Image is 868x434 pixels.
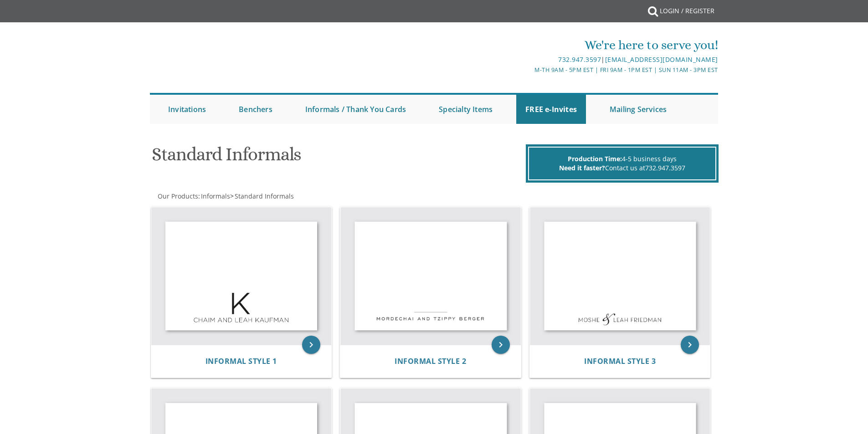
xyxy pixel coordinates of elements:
div: 4-5 business days Contact us at [528,147,716,180]
a: Our Products [157,192,198,200]
div: M-Th 9am - 5pm EST | Fri 9am - 1pm EST | Sun 11am - 3pm EST [340,65,718,75]
a: 732.947.3597 [645,163,685,172]
a: keyboard_arrow_right [492,336,510,354]
a: keyboard_arrow_right [681,336,699,354]
a: keyboard_arrow_right [302,336,320,354]
span: Informal Style 3 [584,356,656,366]
a: FREE e-Invites [516,95,586,124]
a: Invitations [159,95,215,124]
a: Specialty Items [430,95,502,124]
img: Informal Style 3 [530,207,710,345]
a: Standard Informals [234,192,294,200]
div: | [340,54,718,65]
a: Informal Style 3 [584,357,656,366]
span: Informal Style 2 [395,356,466,366]
a: Informal Style 2 [395,357,466,366]
a: 732.947.3597 [558,55,601,64]
h1: Standard Informals [152,144,524,171]
div: : [150,192,434,201]
a: Benchers [230,95,282,124]
span: Informals [201,192,230,200]
img: Informal Style 1 [151,207,332,345]
a: Informals / Thank You Cards [296,95,415,124]
a: Informals [200,192,230,200]
span: Need it faster? [559,163,605,172]
span: Production Time: [568,154,622,163]
span: > [230,192,294,200]
span: Informal Style 1 [205,356,277,366]
a: Informal Style 1 [205,357,277,366]
div: We're here to serve you! [340,36,718,54]
img: Informal Style 2 [340,207,521,345]
a: [EMAIL_ADDRESS][DOMAIN_NAME] [605,55,718,64]
a: Mailing Services [601,95,676,124]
